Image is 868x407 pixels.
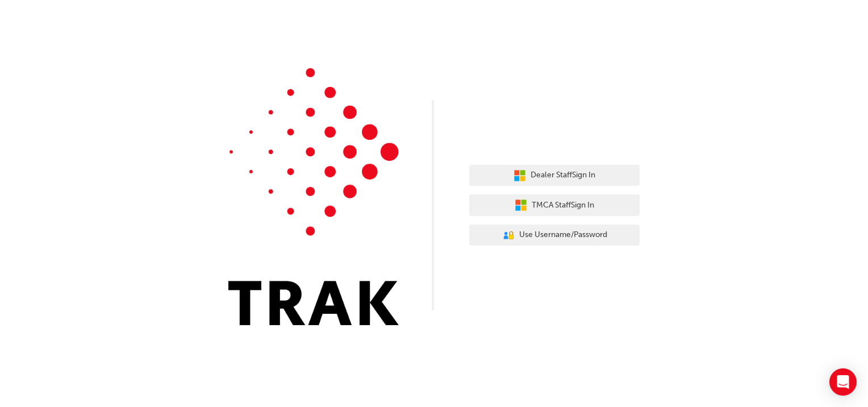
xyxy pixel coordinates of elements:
div: Open Intercom Messenger [829,368,857,396]
span: Dealer Staff Sign In [531,169,595,182]
button: Dealer StaffSign In [469,165,640,186]
img: Trak [228,68,399,325]
button: TMCA StaffSign In [469,194,640,216]
span: TMCA Staff Sign In [532,199,594,212]
button: Use Username/Password [469,225,640,246]
span: Use Username/Password [519,229,607,242]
